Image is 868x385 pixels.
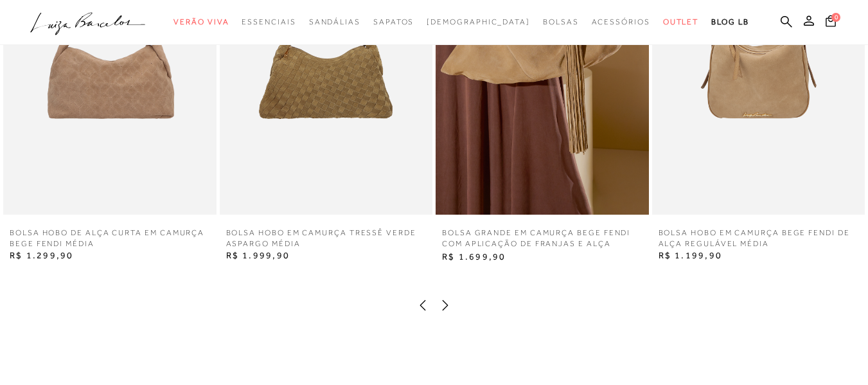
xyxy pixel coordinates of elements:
[822,14,840,31] button: 0
[226,250,290,260] span: R$ 1.999,90
[309,10,360,34] a: categoryNavScreenReaderText
[427,10,530,34] a: noSubCategoriesText
[711,10,748,34] a: BLOG LB
[242,10,296,34] a: categoryNavScreenReaderText
[220,228,433,249] a: BOLSA HOBO EM CAMURÇA TRESSÊ VERDE ASPARGO MÉDIA
[663,10,699,34] a: categoryNavScreenReaderText
[442,251,506,262] span: R$ 1.699,90
[173,17,229,26] span: Verão Viva
[373,17,414,26] span: Sapatos
[10,250,74,260] span: R$ 1.299,90
[592,10,650,34] a: categoryNavScreenReaderText
[436,228,649,251] a: BOLSA GRANDE EM CAMURÇA BEGE FENDI COM APLICAÇÃO DE FRANJAS E ALÇA TRAMADA
[592,17,650,26] span: Acessórios
[242,17,296,26] span: Essenciais
[831,13,840,22] span: 0
[543,17,579,26] span: Bolsas
[652,228,865,249] a: BOLSA HOBO EM CAMURÇA BEGE FENDI DE ALÇA REGULÁVEL MÉDIA
[711,17,748,26] span: BLOG LB
[543,10,579,34] a: categoryNavScreenReaderText
[663,17,699,26] span: Outlet
[3,228,217,249] a: BOLSA HOBO DE ALÇA CURTA EM CAMURÇA BEGE FENDI MÉDIA
[427,17,530,26] span: [DEMOGRAPHIC_DATA]
[659,250,723,260] span: R$ 1.199,90
[309,17,360,26] span: Sandálias
[173,10,229,34] a: categoryNavScreenReaderText
[373,10,414,34] a: categoryNavScreenReaderText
